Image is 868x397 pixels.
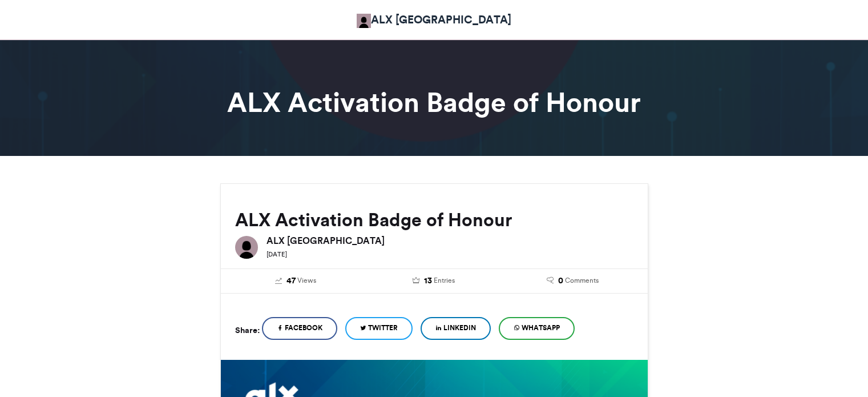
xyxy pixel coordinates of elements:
[235,210,633,230] h2: ALX Activation Badge of Honour
[512,275,633,287] a: 0 Comments
[424,275,432,287] span: 13
[235,236,258,259] img: ALX Africa
[565,275,599,286] span: Comments
[285,323,322,333] span: Facebook
[434,275,455,286] span: Entries
[267,236,633,245] h6: ALX [GEOGRAPHIC_DATA]
[235,323,260,338] h5: Share:
[558,275,563,287] span: 0
[373,275,495,287] a: 13 Entries
[357,14,371,28] img: ALX Africa
[297,275,316,286] span: Views
[443,323,476,333] span: LinkedIn
[267,250,287,258] small: [DATE]
[118,89,751,116] h1: ALX Activation Badge of Honour
[235,275,357,287] a: 47 Views
[499,317,575,340] a: WhatsApp
[368,323,398,333] span: Twitter
[357,11,511,28] a: ALX [GEOGRAPHIC_DATA]
[345,317,413,340] a: Twitter
[262,317,337,340] a: Facebook
[522,323,560,333] span: WhatsApp
[286,275,296,287] span: 47
[421,317,491,340] a: LinkedIn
